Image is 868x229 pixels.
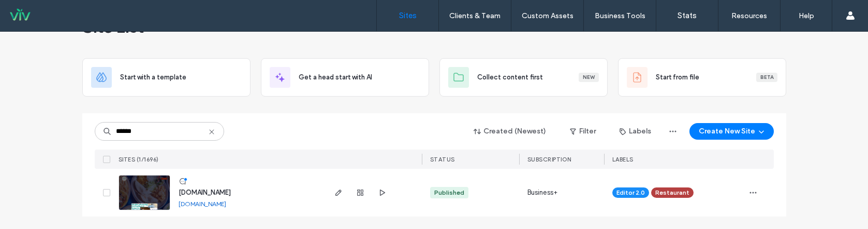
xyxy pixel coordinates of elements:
label: Resources [731,11,767,20]
label: Business Tools [595,11,645,20]
span: Collect content first [477,72,543,83]
button: Labels [610,123,660,140]
button: Create New Site [689,123,774,140]
div: New [579,73,599,82]
span: SUBSCRIPTION [527,156,571,163]
div: Beta [756,73,777,82]
span: Start from file [656,72,699,83]
span: LABELS [612,156,634,163]
div: Start from fileBeta [618,58,786,97]
span: Get a head start with AI [299,72,372,83]
label: Sites [399,11,417,20]
button: Filter [560,123,606,140]
span: Start with a template [120,72,186,83]
label: Custom Assets [522,11,573,20]
div: Get a head start with AI [261,58,429,97]
label: Help [799,11,814,20]
span: Help [23,7,45,17]
span: Editor 2.0 [616,188,645,197]
div: Start with a template [82,58,251,97]
span: Business+ [527,187,558,198]
span: Restaurant [655,188,689,197]
label: Stats [678,11,697,20]
label: Clients & Team [449,11,501,20]
a: [DOMAIN_NAME] [179,188,231,196]
button: Created (Newest) [465,123,555,140]
a: [DOMAIN_NAME] [179,200,226,208]
span: SITES (1/1696) [119,156,159,163]
div: Published [434,188,464,197]
div: Collect content firstNew [439,58,608,97]
span: STATUS [430,156,455,163]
